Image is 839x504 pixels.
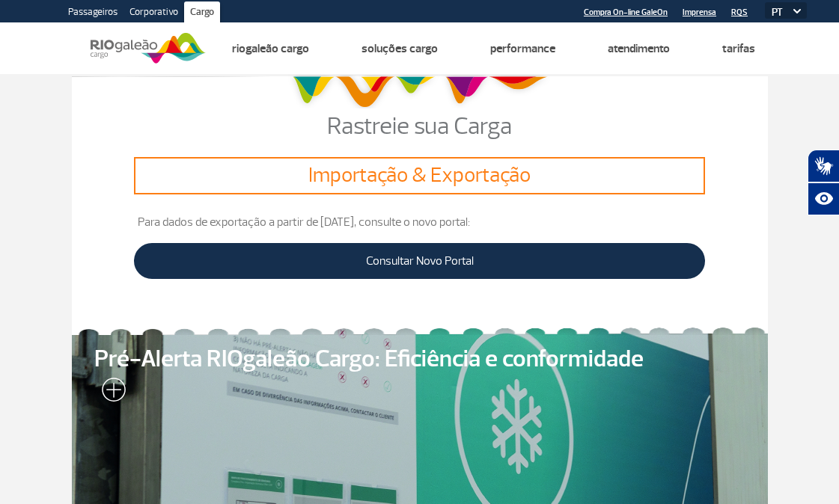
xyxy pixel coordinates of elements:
a: Cargo [184,1,220,25]
button: Abrir tradutor de língua de sinais. [808,150,839,182]
a: Consultar Novo Portal [134,243,705,279]
div: Plugin de acessibilidade da Hand Talk. [808,150,839,215]
p: Para dados de exportação a partir de [DATE], consulte o novo portal: [134,213,705,231]
a: Atendimento [608,41,670,56]
a: Corporativo [123,1,184,25]
a: Riogaleão Cargo [232,41,309,56]
h3: Importação & Exportação [140,163,699,188]
a: Soluções Cargo [361,41,438,56]
a: RQS [731,7,748,17]
img: leia-mais [94,378,126,408]
button: Abrir recursos assistivos. [808,182,839,215]
a: Passageiros [62,1,123,25]
a: Performance [490,41,555,56]
p: Rastreie sua Carga [72,114,768,138]
a: Compra On-line GaleOn [584,7,668,17]
a: Tarifas [722,41,755,56]
img: grafismo [287,69,552,114]
a: Imprensa [683,7,716,17]
span: Pré-Alerta RIOgaleão Cargo: Eficiência e conformidade [94,346,745,372]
